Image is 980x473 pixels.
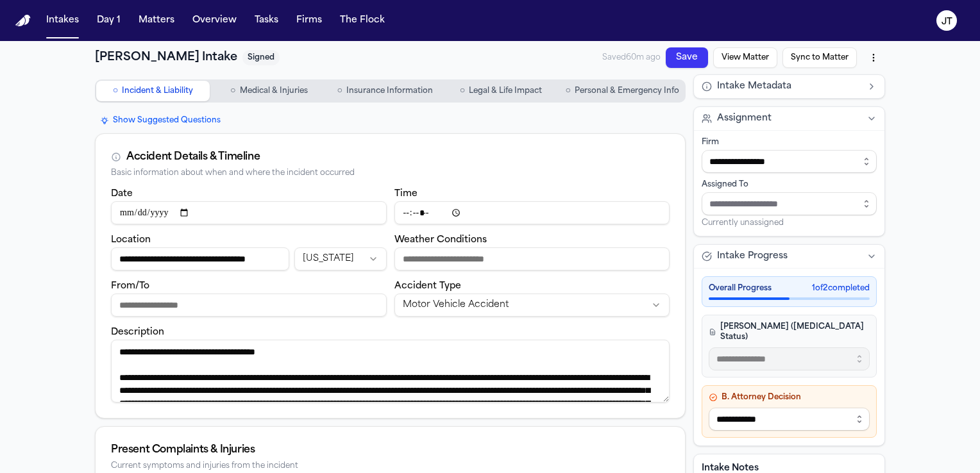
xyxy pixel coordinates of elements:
[812,283,870,294] span: 1 of 2 completed
[394,189,418,199] label: Time
[713,47,777,68] button: View Matter
[702,179,877,190] div: Assigned To
[702,137,877,147] div: Firm
[291,9,327,32] button: Firms
[575,86,679,96] span: Personal & Emergency Info
[230,85,235,97] span: ○
[111,461,670,471] div: Current symptoms and injuries from the incident
[15,15,31,27] img: Finch Logo
[942,17,952,26] text: JT
[709,392,870,402] h4: B. Attorney Decision
[111,442,670,458] div: Present Complaints & Injuries
[444,81,558,101] button: Go to Legal & Life Impact
[862,46,885,69] button: More actions
[96,81,210,101] button: Go to Incident & Liability
[122,86,193,96] span: Incident & Liability
[694,107,884,130] button: Assignment
[717,112,772,125] span: Assignment
[717,250,788,263] span: Intake Progress
[717,80,791,93] span: Intake Metadata
[337,85,342,97] span: ○
[111,247,289,270] input: Incident location
[126,149,260,165] div: Accident Details & Timeline
[328,81,442,101] button: Go to Insurance Information
[95,49,237,67] h1: [PERSON_NAME] Intake
[111,281,149,291] label: From/To
[111,340,670,402] textarea: Incident description
[694,75,884,98] button: Intake Metadata
[240,86,308,96] span: Medical & Injuries
[92,9,126,32] button: Day 1
[702,150,877,173] input: Select firm
[335,9,390,32] button: The Flock
[113,85,118,97] span: ○
[111,201,387,224] input: Incident date
[702,192,877,215] input: Assign to staff member
[694,245,884,268] button: Intake Progress
[709,322,870,342] h4: [PERSON_NAME] ([MEDICAL_DATA] Status)
[709,283,772,294] span: Overall Progress
[561,81,684,101] button: Go to Personal & Emergency Info
[249,9,283,32] button: Tasks
[15,15,31,27] a: Home
[95,113,226,128] button: Show Suggested Questions
[394,247,670,270] input: Weather conditions
[394,235,487,245] label: Weather Conditions
[566,85,571,97] span: ○
[346,86,433,96] span: Insurance Information
[111,294,387,317] input: From/To destination
[41,9,84,32] button: Intakes
[212,81,326,101] button: Go to Medical & Injuries
[111,235,151,245] label: Location
[602,53,661,63] span: Saved 60m ago
[111,189,133,199] label: Date
[242,50,280,65] span: Signed
[111,328,164,337] label: Description
[187,9,242,32] button: Overview
[111,169,670,178] div: Basic information about when and where the incident occurred
[133,9,180,32] button: Matters
[666,47,708,68] button: Save
[394,281,461,291] label: Accident Type
[294,247,386,270] button: Incident state
[702,218,784,228] span: Currently unassigned
[394,201,670,224] input: Incident time
[469,86,542,96] span: Legal & Life Impact
[782,47,857,68] button: Sync to Matter
[460,85,465,97] span: ○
